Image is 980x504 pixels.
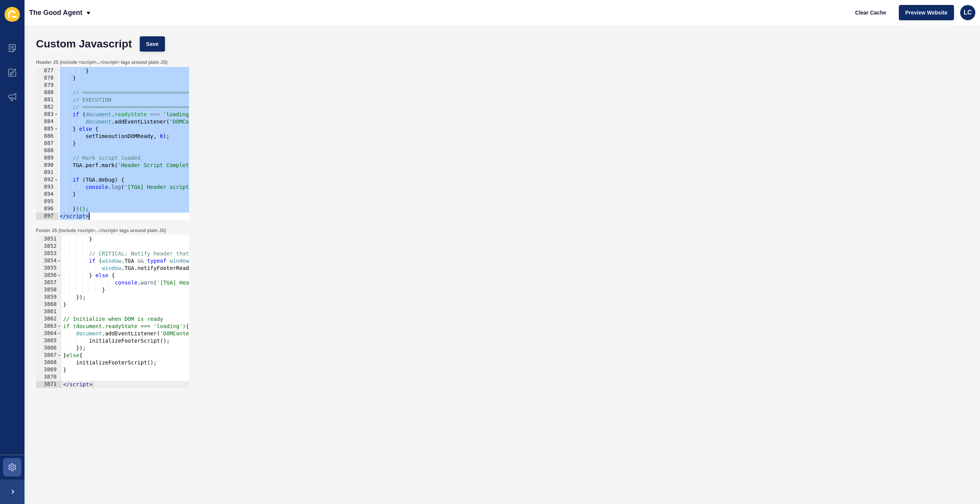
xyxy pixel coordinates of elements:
[36,59,167,65] label: Header JS (include <script>...</script> tags around plain JS)
[36,82,59,89] div: 879
[36,250,62,257] div: 3853
[899,5,954,20] button: Preview Website
[36,89,59,96] div: 880
[36,140,59,147] div: 887
[36,294,62,301] div: 3859
[36,359,62,366] div: 3868
[849,5,893,20] button: Clear Cache
[36,381,62,388] div: 3871
[36,111,59,118] div: 883
[36,213,59,220] div: 897
[36,279,62,286] div: 3857
[36,118,59,125] div: 884
[36,67,59,75] div: 877
[36,352,62,359] div: 3867
[36,345,62,352] div: 3866
[36,257,62,265] div: 3854
[964,9,972,16] span: LC
[36,330,62,337] div: 3864
[36,366,62,374] div: 3869
[36,191,59,198] div: 894
[36,198,59,205] div: 895
[855,9,886,16] span: Clear Cache
[36,315,62,323] div: 3862
[36,162,59,169] div: 890
[36,272,62,279] div: 3856
[36,265,62,272] div: 3855
[36,133,59,140] div: 886
[29,3,82,22] p: The Good Agent
[36,323,62,330] div: 3863
[36,75,59,82] div: 878
[36,184,59,191] div: 893
[36,301,62,308] div: 3860
[36,40,132,48] h1: Custom Javascript
[36,286,62,294] div: 3858
[905,9,947,16] span: Preview Website
[146,40,159,48] span: Save
[36,228,166,234] label: Footer JS (include <script>...</script> tags around plain JS)
[36,147,59,154] div: 888
[36,176,59,184] div: 892
[36,205,59,213] div: 896
[36,154,59,162] div: 889
[36,125,59,133] div: 885
[36,96,59,104] div: 881
[36,243,62,250] div: 3852
[36,104,59,111] div: 882
[36,169,59,176] div: 891
[36,308,62,315] div: 3861
[36,337,62,345] div: 3865
[36,374,62,381] div: 3870
[140,36,165,52] button: Save
[36,236,62,243] div: 3851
